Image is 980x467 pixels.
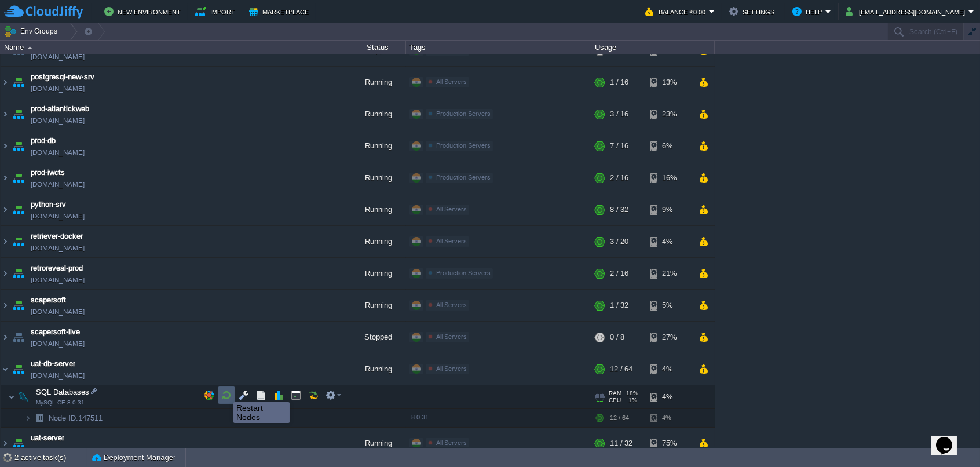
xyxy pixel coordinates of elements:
[610,353,632,385] div: 12 / 64
[1,226,10,257] img: AMDAwAAAACH5BAEAAAAALAAAAAABAAEAAAICRAEAOw==
[31,409,47,427] img: AMDAwAAAACH5BAEAAAAALAAAAAABAAEAAAICRAEAOw==
[610,162,628,194] div: 2 / 16
[31,210,85,222] a: [DOMAIN_NAME]
[436,269,491,276] span: Production Servers
[31,326,80,338] a: scapersoft-live
[10,67,27,98] img: AMDAwAAAACH5BAEAAAAALAAAAAABAAEAAAICRAEAOw==
[650,98,688,130] div: 23%
[626,390,638,397] span: 18%
[10,226,27,257] img: AMDAwAAAACH5BAEAAAAALAAAAAABAAEAAAICRAEAOw==
[411,414,429,421] span: 8.0.31
[24,409,31,427] img: AMDAwAAAACH5BAEAAAAALAAAAAABAAEAAAICRAEAOw==
[650,130,688,162] div: 6%
[436,301,467,308] span: All Servers
[931,421,968,455] iframe: chat widget
[436,142,491,149] span: Production Servers
[31,147,85,158] span: [DOMAIN_NAME]
[10,428,27,459] img: AMDAwAAAACH5BAEAAAAALAAAAAABAAEAAAICRAEAOw==
[47,413,104,423] a: Node ID:147511
[31,262,83,274] a: retroreveal-prod
[609,390,621,397] span: RAM
[31,358,75,370] span: uat-db-server
[195,5,239,19] button: Import
[348,353,406,385] div: Running
[10,98,27,130] img: AMDAwAAAACH5BAEAAAAALAAAAAABAAEAAAICRAEAOw==
[10,194,27,225] img: AMDAwAAAACH5BAEAAAAALAAAAAABAAEAAAICRAEAOw==
[1,98,10,130] img: AMDAwAAAACH5BAEAAAAALAAAAAABAAEAAAICRAEAOw==
[348,290,406,321] div: Running
[35,387,91,397] span: SQL Databases
[610,130,628,162] div: 7 / 16
[1,162,10,194] img: AMDAwAAAACH5BAEAAAAALAAAAAABAAEAAAICRAEAOw==
[10,162,27,194] img: AMDAwAAAACH5BAEAAAAALAAAAAABAAEAAAICRAEAOw==
[348,130,406,162] div: Running
[348,322,406,353] div: Stopped
[8,385,15,408] img: AMDAwAAAACH5BAEAAAAALAAAAAABAAEAAAICRAEAOw==
[31,306,85,318] a: [DOMAIN_NAME]
[436,333,467,340] span: All Servers
[610,290,628,321] div: 1 / 32
[31,103,89,115] a: prod-atlantickweb
[31,242,85,254] a: [DOMAIN_NAME]
[650,353,688,385] div: 4%
[49,414,78,422] span: Node ID:
[1,353,10,385] img: AMDAwAAAACH5BAEAAAAALAAAAAABAAEAAAICRAEAOw==
[348,258,406,289] div: Running
[4,23,61,39] button: Env Groups
[610,322,624,353] div: 0 / 8
[348,226,406,257] div: Running
[650,162,688,194] div: 16%
[792,5,825,19] button: Help
[92,452,175,464] button: Deployment Manager
[650,194,688,225] div: 9%
[436,174,491,181] span: Production Servers
[650,258,688,289] div: 21%
[348,162,406,194] div: Running
[10,130,27,162] img: AMDAwAAAACH5BAEAAAAALAAAAAABAAEAAAICRAEAOw==
[1,67,10,98] img: AMDAwAAAACH5BAEAAAAALAAAAAABAAEAAAICRAEAOw==
[650,290,688,321] div: 5%
[249,5,312,19] button: Marketplace
[10,322,27,353] img: AMDAwAAAACH5BAEAAAAALAAAAAABAAEAAAICRAEAOw==
[348,194,406,225] div: Running
[650,385,688,408] div: 4%
[1,130,10,162] img: AMDAwAAAACH5BAEAAAAALAAAAAABAAEAAAICRAEAOw==
[31,71,94,83] a: postgresql-new-srv
[10,290,27,321] img: AMDAwAAAACH5BAEAAAAALAAAAAABAAEAAAICRAEAOw==
[10,258,27,289] img: AMDAwAAAACH5BAEAAAAALAAAAAABAAEAAAICRAEAOw==
[348,67,406,98] div: Running
[4,5,83,19] img: CloudJiffy
[349,41,405,54] div: Status
[626,397,637,404] span: 1%
[1,194,10,225] img: AMDAwAAAACH5BAEAAAAALAAAAAABAAEAAAICRAEAOw==
[1,428,10,459] img: AMDAwAAAACH5BAEAAAAALAAAAAABAAEAAAICRAEAOw==
[1,290,10,321] img: AMDAwAAAACH5BAEAAAAALAAAAAABAAEAAAICRAEAOw==
[31,444,85,455] a: [DOMAIN_NAME]
[31,199,66,210] a: python-srv
[645,5,709,19] button: Balance ₹0.00
[36,399,85,406] span: MySQL CE 8.0.31
[592,41,714,54] div: Usage
[31,135,56,147] a: prod-db
[31,432,64,444] span: uat-server
[31,294,66,306] a: scapersoft
[610,258,628,289] div: 2 / 16
[348,428,406,459] div: Running
[610,67,628,98] div: 1 / 16
[31,167,65,178] a: prod-iwcts
[610,226,628,257] div: 3 / 20
[31,51,85,63] a: [DOMAIN_NAME]
[436,206,467,213] span: All Servers
[846,5,968,19] button: [EMAIL_ADDRESS][DOMAIN_NAME]
[436,439,467,446] span: All Servers
[1,322,10,353] img: AMDAwAAAACH5BAEAAAAALAAAAAABAAEAAAICRAEAOw==
[31,231,83,242] a: retriever-docker
[31,115,85,126] a: [DOMAIN_NAME]
[1,41,348,54] div: Name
